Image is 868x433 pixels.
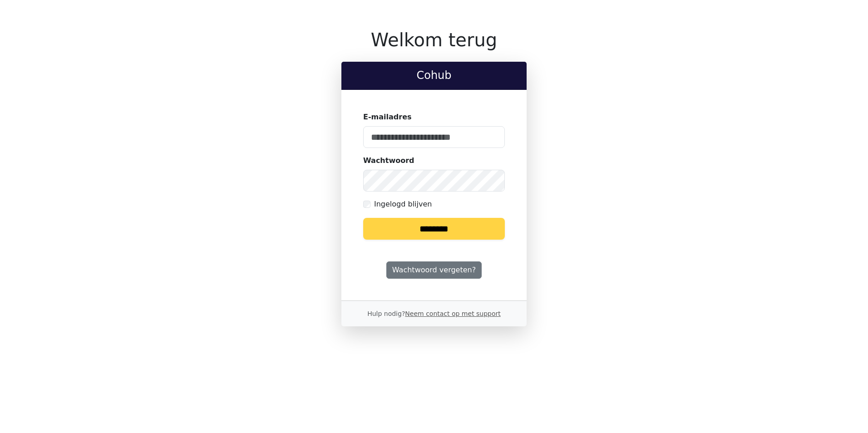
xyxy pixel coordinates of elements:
[363,155,414,166] label: Wachtwoord
[349,69,519,82] h2: Cohub
[374,199,432,210] label: Ingelogd blijven
[363,112,412,123] label: E-mailadres
[367,310,501,317] small: Hulp nodig?
[405,310,500,317] a: Neem contact op met support
[386,261,482,279] a: Wachtwoord vergeten?
[341,29,527,51] h1: Welkom terug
